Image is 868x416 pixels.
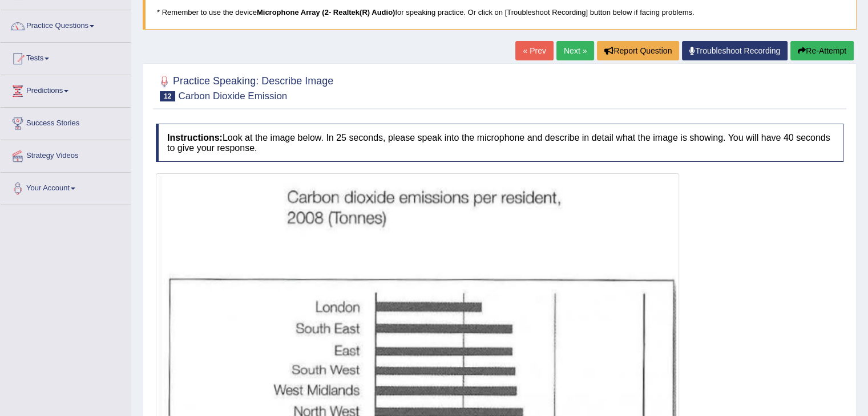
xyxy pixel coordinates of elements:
[1,173,131,201] a: Your Account
[1,10,131,39] a: Practice Questions
[160,91,175,101] span: 12
[682,41,788,60] a: Troubleshoot Recording
[257,8,395,17] b: Microphone Array (2- Realtek(R) Audio)
[790,41,854,60] button: Re-Attempt
[156,124,843,162] h4: Look at the image below. In 25 seconds, please speak into the microphone and describe in detail w...
[167,133,223,142] b: Instructions:
[597,41,679,60] button: Report Question
[178,91,287,101] small: Carbon Dioxide Emission
[156,73,333,101] h2: Practice Speaking: Describe Image
[515,41,553,60] a: « Prev
[1,108,131,136] a: Success Stories
[556,41,594,60] a: Next »
[1,75,131,104] a: Predictions
[1,140,131,169] a: Strategy Videos
[1,43,131,71] a: Tests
